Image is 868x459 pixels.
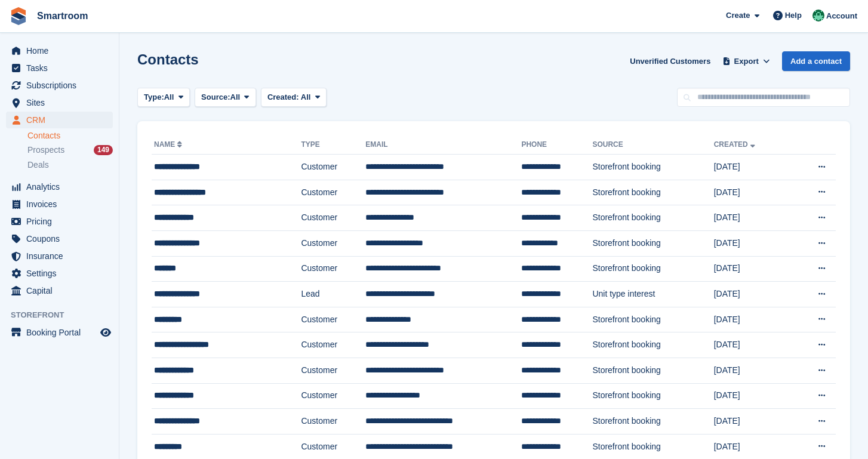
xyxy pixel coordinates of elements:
[625,51,715,71] a: Unverified Customers
[301,256,365,282] td: Customer
[6,213,113,230] a: menu
[726,10,750,21] span: Create
[164,91,174,103] span: All
[6,265,113,282] a: menu
[826,10,857,22] span: Account
[10,7,27,25] img: stora-icon-8386f47178a22dfd0bd8f6a31ec36ba5ce8667c1dd55bd0f319d3a0aa187defe.svg
[6,196,113,212] a: menu
[267,93,299,101] span: Created:
[26,178,98,195] span: Analytics
[301,155,365,180] td: Customer
[195,88,256,107] button: Source: All
[26,196,98,212] span: Invoices
[6,230,113,247] a: menu
[99,325,113,340] a: Preview store
[714,155,792,180] td: [DATE]
[6,282,113,299] a: menu
[27,159,49,171] span: Deals
[785,10,802,21] span: Help
[734,56,759,67] span: Export
[6,77,113,94] a: menu
[782,51,850,71] a: Add a contact
[301,205,365,231] td: Customer
[26,265,98,282] span: Settings
[592,230,713,256] td: Storefront booking
[301,230,365,256] td: Customer
[592,205,713,231] td: Storefront booking
[592,180,713,205] td: Storefront booking
[301,358,365,383] td: Customer
[301,282,365,307] td: Lead
[26,42,98,59] span: Home
[592,155,713,180] td: Storefront booking
[714,409,792,435] td: [DATE]
[26,112,98,128] span: CRM
[27,144,113,156] a: Prospects 149
[714,383,792,409] td: [DATE]
[301,93,311,101] span: All
[26,213,98,230] span: Pricing
[154,140,184,149] a: Name
[6,248,113,264] a: menu
[137,88,190,107] button: Type: All
[592,332,713,358] td: Storefront booking
[26,324,98,341] span: Booking Portal
[201,91,230,103] span: Source:
[521,135,592,155] th: Phone
[714,140,758,149] a: Created
[714,282,792,307] td: [DATE]
[26,282,98,299] span: Capital
[26,94,98,111] span: Sites
[592,256,713,282] td: Storefront booking
[592,307,713,332] td: Storefront booking
[6,42,113,59] a: menu
[714,230,792,256] td: [DATE]
[144,91,164,103] span: Type:
[365,135,521,155] th: Email
[6,60,113,76] a: menu
[27,144,64,156] span: Prospects
[26,77,98,94] span: Subscriptions
[592,282,713,307] td: Unit type interest
[6,178,113,195] a: menu
[6,324,113,341] a: menu
[6,112,113,128] a: menu
[592,135,713,155] th: Source
[301,307,365,332] td: Customer
[230,91,241,103] span: All
[301,409,365,435] td: Customer
[301,383,365,409] td: Customer
[27,159,113,171] a: Deals
[714,358,792,383] td: [DATE]
[301,135,365,155] th: Type
[592,358,713,383] td: Storefront booking
[714,256,792,282] td: [DATE]
[32,6,93,26] a: Smartroom
[27,130,113,141] a: Contacts
[714,307,792,332] td: [DATE]
[812,10,824,21] img: Jacob Gabriel
[714,205,792,231] td: [DATE]
[26,248,98,264] span: Insurance
[714,332,792,358] td: [DATE]
[301,332,365,358] td: Customer
[6,94,113,111] a: menu
[94,145,113,155] div: 149
[714,180,792,205] td: [DATE]
[301,180,365,205] td: Customer
[592,409,713,435] td: Storefront booking
[26,230,98,247] span: Coupons
[137,51,199,67] h1: Contacts
[11,309,119,321] span: Storefront
[26,60,98,76] span: Tasks
[592,383,713,409] td: Storefront booking
[261,88,327,107] button: Created: All
[720,51,772,71] button: Export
